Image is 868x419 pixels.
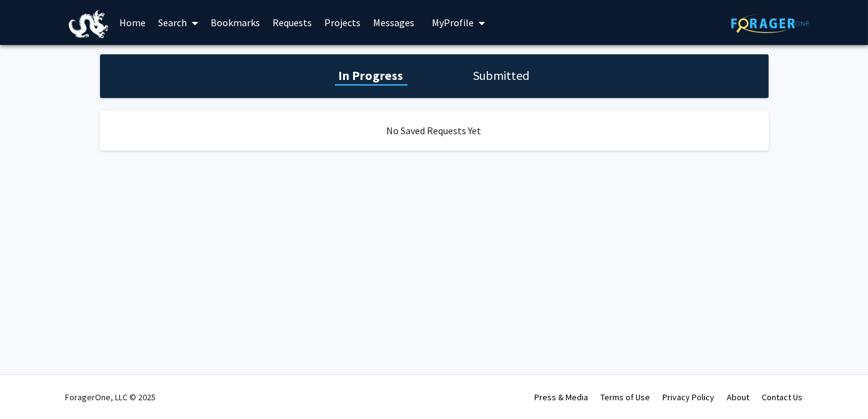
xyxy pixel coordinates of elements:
[367,1,421,44] a: Messages
[731,14,809,33] img: ForagerOne Logo
[266,1,318,44] a: Requests
[432,16,474,29] span: My Profile
[762,392,803,403] a: Contact Us
[727,392,750,403] a: About
[601,392,651,403] a: Terms of Use
[335,67,407,84] h1: In Progress
[66,375,156,419] div: ForagerOne, LLC © 2025
[204,1,266,44] a: Bookmarks
[663,392,715,403] a: Privacy Policy
[69,10,109,38] img: Drexel University Logo
[470,67,534,84] h1: Submitted
[535,392,589,403] a: Press & Media
[152,1,204,44] a: Search
[9,363,53,410] iframe: Chat
[318,1,367,44] a: Projects
[100,111,769,150] div: No Saved Requests Yet
[113,1,152,44] a: Home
